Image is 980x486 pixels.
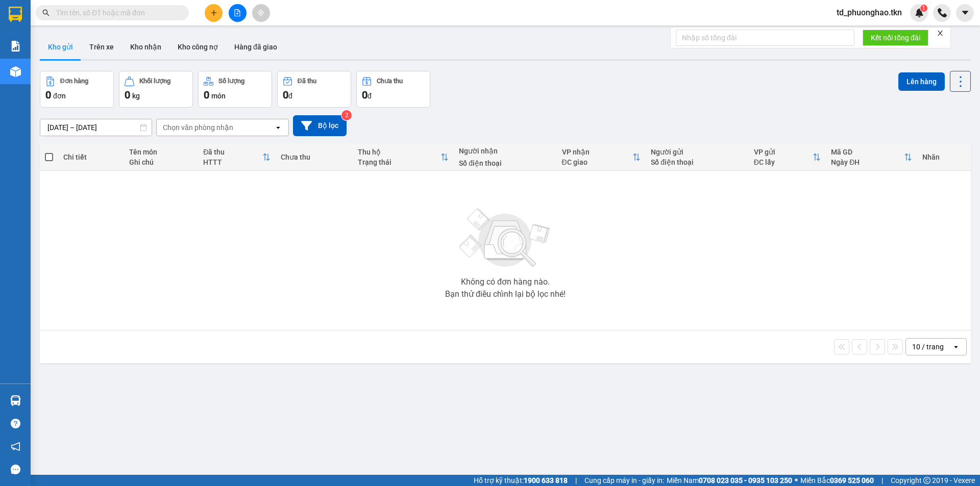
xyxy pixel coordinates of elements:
[912,342,944,352] div: 10 / trang
[362,89,367,101] span: 0
[229,4,247,22] button: file-add
[356,71,430,108] button: Chưa thu0đ
[459,147,551,155] div: Người nhận
[210,9,217,16] span: plus
[125,89,130,101] span: 0
[863,30,928,46] button: Kết nối tổng đài
[119,71,193,108] button: Khối lượng0kg
[293,115,347,136] button: Bộ lọc
[881,475,883,486] span: |
[938,8,947,17] img: phone-icon
[274,123,282,132] svg: open
[11,465,20,474] span: message
[226,35,285,59] button: Hàng đã giao
[10,41,21,52] img: solution-icon
[42,9,50,16] span: search
[800,475,874,486] span: Miền Bắc
[749,144,826,171] th: Toggle SortBy
[754,158,813,166] div: ĐC lấy
[898,72,945,91] button: Lên hàng
[828,6,910,19] span: td_phuonghao.tkn
[257,9,264,16] span: aim
[205,4,223,22] button: plus
[129,158,193,166] div: Ghi chú
[699,476,792,484] strong: 0708 023 035 - 0935 103 250
[139,78,170,85] div: Khối lượng
[9,7,22,22] img: logo-vxr
[211,92,226,100] span: món
[203,148,262,156] div: Đã thu
[562,148,633,156] div: VP nhận
[454,202,556,274] img: svg+xml;base64,PHN2ZyBjbGFzcz0ibGlzdC1wbHVnX19zdmciIHhtbG5zPSJodHRwOi8vd3d3LnczLm9yZy8yMDAwL3N2Zy...
[56,7,177,18] input: Tìm tên, số ĐT hoặc mã đơn
[557,144,646,171] th: Toggle SortBy
[11,419,20,428] span: question-circle
[60,78,88,85] div: Đơn hàng
[163,122,233,133] div: Chọn văn phòng nhận
[129,148,193,156] div: Tên món
[10,395,21,406] img: warehouse-icon
[922,153,966,161] div: Nhãn
[234,9,241,16] span: file-add
[923,477,930,484] span: copyright
[667,475,792,486] span: Miền Nam
[956,4,974,22] button: caret-down
[831,148,904,156] div: Mã GD
[53,92,66,100] span: đơn
[676,30,854,46] input: Nhập số tổng đài
[283,89,288,101] span: 0
[298,78,316,85] div: Đã thu
[377,78,403,85] div: Chưa thu
[40,71,114,108] button: Đơn hàng0đơn
[831,158,904,166] div: Ngày ĐH
[922,5,925,12] span: 1
[198,144,276,171] th: Toggle SortBy
[795,478,798,482] span: ⚪️
[651,148,743,156] div: Người gửi
[358,148,440,156] div: Thu hộ
[459,159,551,167] div: Số điện thoại
[10,66,21,77] img: warehouse-icon
[122,35,169,59] button: Kho nhận
[288,92,292,100] span: đ
[651,158,743,166] div: Số điện thoại
[132,92,140,100] span: kg
[754,148,813,156] div: VP gửi
[11,442,20,451] span: notification
[40,35,81,59] button: Kho gửi
[474,475,568,486] span: Hỗ trợ kỹ thuật:
[169,35,226,59] button: Kho công nợ
[63,153,118,161] div: Chi tiết
[281,153,348,161] div: Chưa thu
[358,158,440,166] div: Trạng thái
[562,158,633,166] div: ĐC giao
[937,30,944,37] span: close
[367,92,372,100] span: đ
[826,144,917,171] th: Toggle SortBy
[445,290,566,298] div: Bạn thử điều chỉnh lại bộ lọc nhé!
[45,89,51,101] span: 0
[952,343,960,351] svg: open
[920,5,927,12] sup: 1
[524,476,568,484] strong: 1900 633 818
[871,32,920,43] span: Kết nối tổng đài
[203,158,262,166] div: HTTT
[353,144,454,171] th: Toggle SortBy
[40,119,152,136] input: Select a date range.
[218,78,244,85] div: Số lượng
[961,8,970,17] span: caret-down
[584,475,664,486] span: Cung cấp máy in - giấy in:
[915,8,924,17] img: icon-new-feature
[198,71,272,108] button: Số lượng0món
[575,475,577,486] span: |
[341,110,352,120] sup: 2
[277,71,351,108] button: Đã thu0đ
[252,4,270,22] button: aim
[461,278,550,286] div: Không có đơn hàng nào.
[830,476,874,484] strong: 0369 525 060
[204,89,209,101] span: 0
[81,35,122,59] button: Trên xe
